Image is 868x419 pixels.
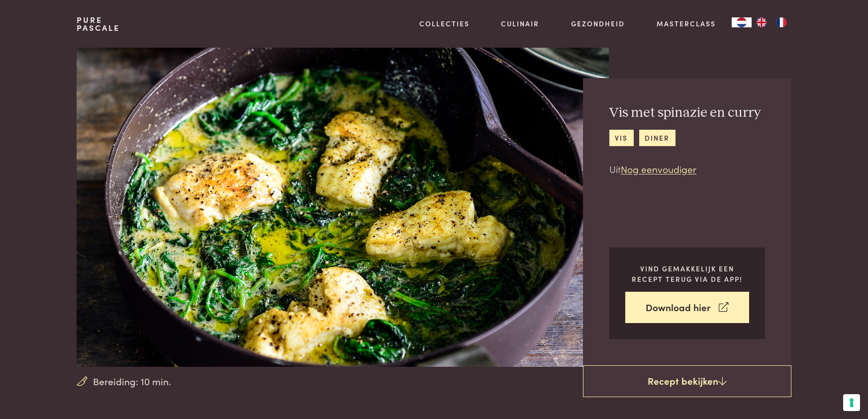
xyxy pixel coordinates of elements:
a: Nog eenvoudiger [621,162,696,175]
button: Uw voorkeuren voor toestemming voor trackingtechnologieën [843,394,860,411]
ul: Language list [752,17,791,27]
a: FR [772,17,791,27]
aside: Language selected: Nederlands [732,17,791,27]
h2: Vis met spinazie en curry [609,104,761,122]
p: Uit [609,162,761,176]
a: diner [639,130,675,146]
a: vis [609,130,634,146]
span: Bereiding: 10 min. [93,374,171,389]
a: Collecties [419,18,470,29]
a: Culinair [501,18,539,29]
a: Download hier [625,292,749,323]
a: Gezondheid [571,18,625,29]
img: Vis met spinazie en curry [77,48,608,367]
a: PurePascale [77,16,120,32]
p: Vind gemakkelijk een recept terug via de app! [625,263,749,284]
a: Masterclass [657,18,716,29]
a: Recept bekijken [583,365,791,397]
div: Language [732,17,752,27]
a: NL [732,17,752,27]
a: EN [752,17,772,27]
